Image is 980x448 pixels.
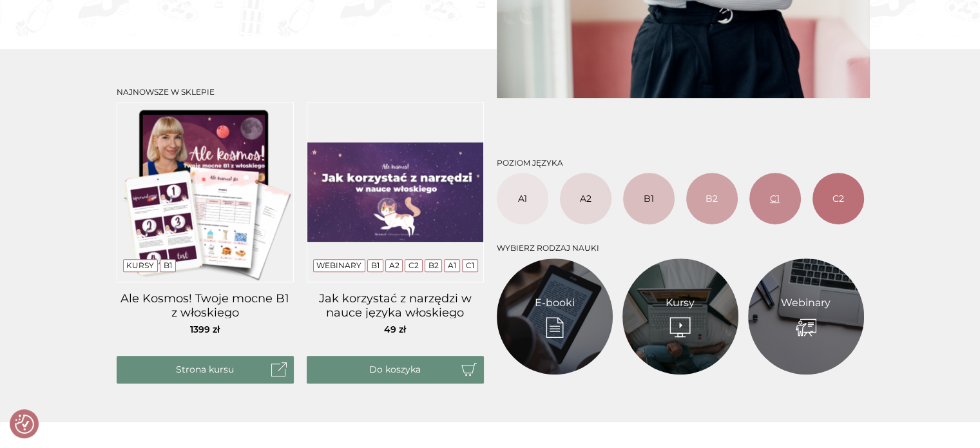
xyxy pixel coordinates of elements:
[117,292,294,318] a: Ale Kosmos! Twoje mocne B1 z włoskiego
[749,173,801,224] a: C1
[448,260,456,270] a: A1
[497,244,864,253] h3: Wybierz rodzaj nauki
[466,260,474,270] a: C1
[560,173,611,224] a: A2
[316,260,361,270] a: Webinary
[15,414,34,434] img: Revisit consent button
[117,88,484,97] h3: Najnowsze w sklepie
[384,324,406,335] span: 49
[781,295,831,311] a: Webinary
[666,295,695,311] a: Kursy
[190,324,220,335] span: 1399
[686,173,738,224] a: B2
[497,173,548,224] a: A1
[389,260,399,270] a: A2
[307,356,484,384] button: Do koszyka
[15,414,34,434] button: Preferencje co do zgód
[623,173,675,224] a: B1
[408,260,419,270] a: C2
[307,292,484,318] a: Jak korzystać z narzędzi w nauce języka włoskiego
[371,260,380,270] a: B1
[497,159,864,168] h3: Poziom języka
[812,173,864,224] a: C2
[428,260,439,270] a: B2
[117,356,294,384] a: Strona kursu
[535,295,575,311] a: E-booki
[126,260,154,270] a: Kursy
[164,260,172,270] a: B1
